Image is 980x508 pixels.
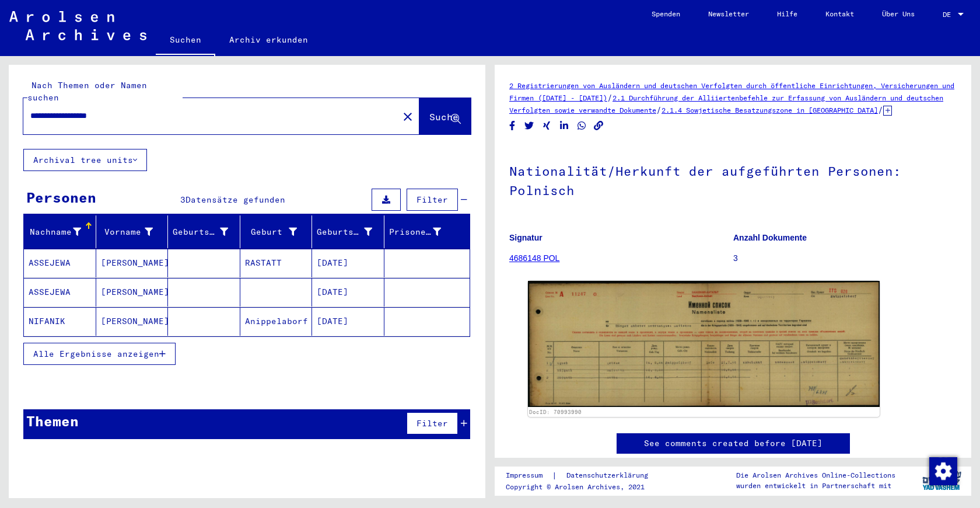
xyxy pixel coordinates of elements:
button: Copy link [593,119,605,133]
mat-icon: close [401,110,415,124]
mat-cell: ASSEJEWA [24,249,96,277]
img: Zustimmung ändern [929,457,957,485]
p: Die Arolsen Archives Online-Collections [736,470,895,481]
div: Prisoner # [389,226,442,238]
button: Suche [419,98,471,134]
div: Vorname [101,226,153,238]
a: Datenschutzerklärung [557,469,662,482]
mat-header-cell: Nachname [24,215,96,248]
a: Impressum [506,469,552,482]
mat-cell: [DATE] [312,278,384,307]
span: / [878,105,883,115]
mat-header-cell: Prisoner # [384,215,470,248]
a: Suchen [156,26,215,56]
span: Alle Ergebnisse anzeigen [33,349,159,359]
span: Filter [416,418,448,429]
mat-header-cell: Geburt‏ [240,215,313,248]
a: 4686148 POL [509,253,559,263]
b: Signatur [509,233,542,242]
p: wurden entwickelt in Partnerschaft mit [736,481,895,491]
img: yv_logo.png [920,466,964,495]
a: 2 Registrierungen von Ausländern und deutschen Verfolgten durch öffentliche Einrichtungen, Versic... [509,81,954,102]
p: 3 [733,252,957,265]
button: Share on Twitter [523,119,535,133]
div: Nachname [29,226,81,238]
a: 2.1 Durchführung der Alliiertenbefehle zur Erfassung von Ausländern und deutschen Verfolgten sowi... [509,93,943,114]
div: Prisoner # [389,222,456,241]
span: / [656,105,661,115]
h1: Nationalität/Herkunft der aufgeführten Personen: Polnisch [509,144,957,215]
mat-cell: [PERSON_NAME] [96,249,169,277]
a: 2.1.4 Sowjetische Besatzungszone in [GEOGRAPHIC_DATA] [661,106,878,114]
mat-header-cell: Vorname [96,215,169,248]
img: 001.jpg [528,281,880,407]
span: Datensätze gefunden [185,194,285,205]
span: 3 [180,194,185,205]
span: DE [943,11,956,19]
mat-cell: RASTATT [240,249,313,277]
div: Personen [26,187,96,208]
mat-cell: [PERSON_NAME] [96,307,169,336]
button: Share on LinkedIn [558,119,570,133]
b: Anzahl Dokumente [733,233,807,242]
img: Arolsen_neg.svg [9,11,146,40]
button: Filter [407,189,458,211]
div: Themen [26,410,79,432]
div: Geburt‏ [245,222,312,241]
a: DocID: 70993990 [529,409,582,415]
button: Share on Xing [541,119,553,133]
div: Zustimmung ändern [929,457,957,485]
div: Geburtsname [173,226,228,238]
p: Copyright © Arolsen Archives, 2021 [506,482,662,492]
mat-cell: [DATE] [312,307,384,336]
button: Archival tree units [23,149,147,171]
mat-cell: NIFANIK [24,307,96,336]
button: Share on WhatsApp [576,119,588,133]
div: Geburtsdatum [317,222,387,241]
mat-cell: [PERSON_NAME] [96,278,169,307]
span: / [607,92,612,103]
button: Clear [396,105,419,128]
div: Geburt‏ [245,226,297,238]
mat-header-cell: Geburtsname [168,215,240,248]
button: Alle Ergebnisse anzeigen [23,343,176,365]
div: Nachname [29,222,96,241]
div: | [506,469,662,482]
div: Geburtsname [173,222,243,241]
mat-header-cell: Geburtsdatum [312,215,384,248]
mat-label: Nach Themen oder Namen suchen [27,80,147,103]
button: Share on Facebook [506,119,519,133]
div: Geburtsdatum [317,226,372,238]
mat-cell: [DATE] [312,249,384,277]
span: Filter [416,194,448,205]
div: Vorname [101,222,168,241]
mat-cell: ASSEJEWA [24,278,96,307]
a: Archiv erkunden [215,26,322,54]
a: See comments created before [DATE] [644,437,822,450]
button: Filter [407,412,458,434]
span: Suche [429,111,459,123]
mat-cell: Anippelaborf [240,307,313,336]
